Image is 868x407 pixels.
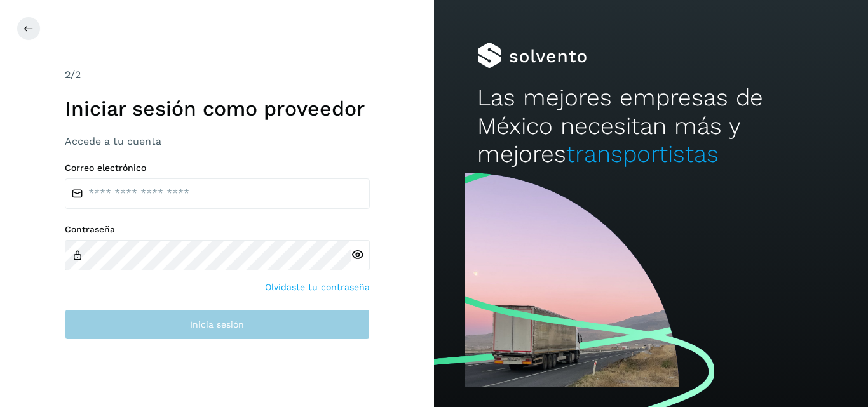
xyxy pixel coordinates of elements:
a: Olvidaste tu contraseña [265,281,370,294]
button: Inicia sesión [65,309,370,340]
span: 2 [65,69,71,81]
h2: Las mejores empresas de México necesitan más y mejores [477,84,824,168]
h3: Accede a tu cuenta [65,135,370,147]
span: transportistas [566,140,719,168]
div: /2 [65,67,370,83]
label: Contraseña [65,224,370,235]
h1: Iniciar sesión como proveedor [65,97,370,121]
label: Correo electrónico [65,163,370,173]
span: Inicia sesión [190,320,244,329]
